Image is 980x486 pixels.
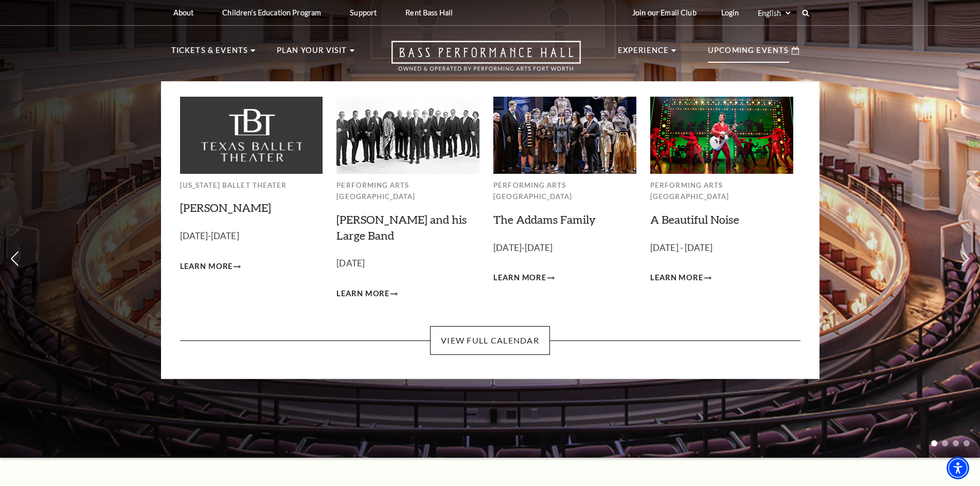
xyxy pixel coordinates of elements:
p: [DATE] - [DATE] [650,241,793,256]
a: Open this option [354,41,618,81]
span: Learn More [493,272,546,284]
p: Performing Arts [GEOGRAPHIC_DATA] [650,179,793,203]
img: Performing Arts Fort Worth [650,97,793,173]
p: Upcoming Events [708,44,789,63]
p: About [173,8,194,17]
p: Experience [618,44,669,63]
a: Learn More The Addams Family [493,272,555,284]
img: Texas Ballet Theater [180,97,323,173]
p: Rent Bass Hall [405,8,453,17]
a: Learn More Peter Pan [180,260,241,273]
p: Performing Arts [GEOGRAPHIC_DATA] [493,179,636,203]
p: Children's Education Program [222,8,321,17]
img: Performing Arts Fort Worth [493,97,636,173]
span: Learn More [180,260,233,273]
div: Accessibility Menu [947,457,969,479]
p: Performing Arts [GEOGRAPHIC_DATA] [336,179,479,203]
p: [DATE]-[DATE] [493,241,636,256]
p: [DATE]-[DATE] [180,229,323,244]
a: The Addams Family [493,212,596,226]
a: View Full Calendar [430,326,550,355]
a: [PERSON_NAME] [180,201,271,214]
p: Plan Your Visit [277,44,347,63]
select: Select: [756,8,792,18]
a: Learn More A Beautiful Noise [650,272,711,284]
span: Learn More [336,287,389,300]
a: [PERSON_NAME] and his Large Band [336,212,467,242]
a: A Beautiful Noise [650,212,739,226]
span: Learn More [650,272,703,284]
p: Support [350,8,377,17]
img: Performing Arts Fort Worth [336,97,479,173]
p: [US_STATE] Ballet Theater [180,179,323,191]
p: [DATE] [336,256,479,271]
a: Learn More Lyle Lovett and his Large Band [336,287,398,300]
p: Tickets & Events [171,44,248,63]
